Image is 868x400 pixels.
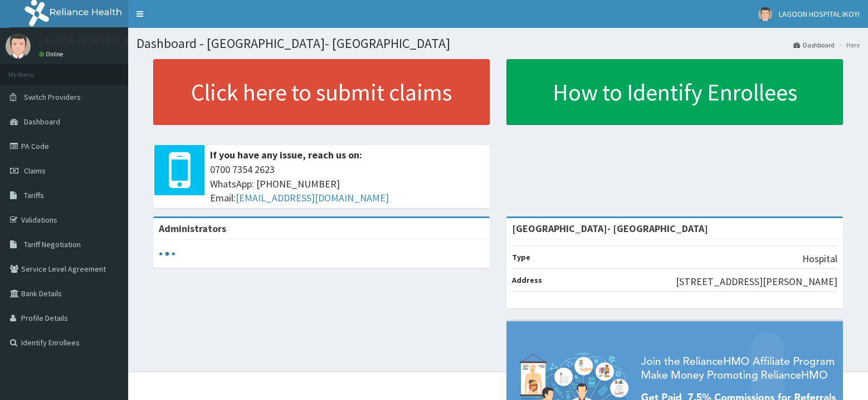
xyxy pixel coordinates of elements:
span: Switch Providers [24,92,81,102]
span: Tariff Negotiation [24,239,81,249]
strong: [GEOGRAPHIC_DATA]- [GEOGRAPHIC_DATA] [512,222,708,235]
p: LAGOON HOSPITAL IKOYI [39,36,147,46]
a: Online [39,50,66,58]
span: Dashboard [24,117,60,127]
a: Dashboard [793,40,835,50]
b: If you have any issue, reach us on: [210,148,362,161]
span: 0700 7354 2623 WhatsApp: [PHONE_NUMBER] Email: [210,162,484,205]
svg: audio-loading [159,245,175,262]
a: Click here to submit claims [153,59,490,125]
b: Address [512,275,542,285]
p: Hospital [802,252,837,266]
b: Type [512,252,530,262]
span: LAGOON HOSPITAL IKOYI [779,9,860,19]
li: Here [836,40,860,50]
h1: Dashboard - [GEOGRAPHIC_DATA]- [GEOGRAPHIC_DATA] [136,36,860,51]
span: Claims [24,166,46,176]
img: User Image [758,7,772,21]
p: [STREET_ADDRESS][PERSON_NAME] [676,274,837,289]
img: User Image [6,33,31,59]
a: How to Identify Enrollees [506,59,843,125]
b: Administrators [159,222,226,235]
span: Tariffs [24,190,44,200]
a: [EMAIL_ADDRESS][DOMAIN_NAME] [236,191,389,204]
